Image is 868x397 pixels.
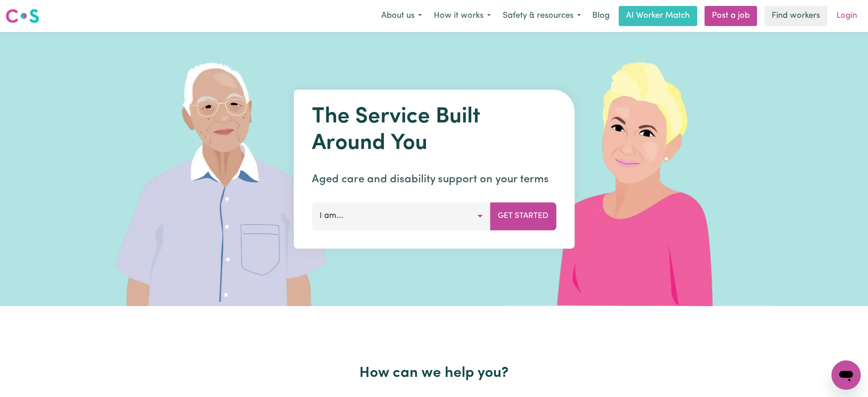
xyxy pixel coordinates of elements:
a: Blog [587,6,615,26]
button: How it works [428,6,497,26]
img: Careseekers logo [5,8,39,24]
button: I am... [312,202,490,230]
p: Aged care and disability support on your terms [312,171,556,188]
button: Safety & resources [497,6,587,26]
a: Find workers [764,6,827,26]
iframe: Button to launch messaging window [831,360,861,390]
button: Get Started [490,202,556,230]
a: Login [831,6,863,26]
a: Post a job [705,6,757,26]
a: AI Worker Match [619,6,697,26]
h1: The Service Built Around You [312,104,556,157]
h2: How can we help you? [138,365,730,382]
a: Careseekers logo [5,5,39,26]
button: About us [375,6,428,26]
